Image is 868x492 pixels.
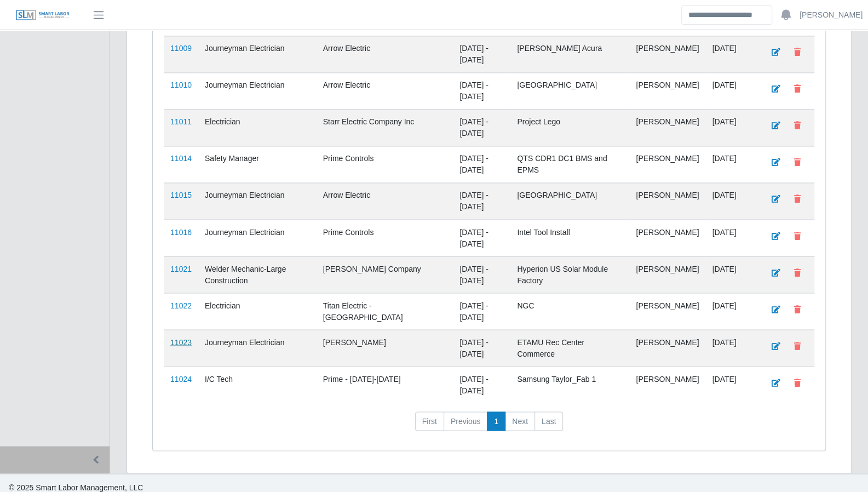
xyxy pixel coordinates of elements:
td: [DATE] - [DATE] [453,109,510,146]
td: [DATE] - [DATE] [453,182,510,219]
a: 11015 [170,191,192,199]
a: 11023 [170,337,192,346]
td: [DATE] - [DATE] [453,219,510,256]
td: [PERSON_NAME] [629,329,705,366]
td: Welder Mechanic-Large Construction [198,256,317,293]
td: Arrow Electric [317,182,453,219]
a: 11016 [170,227,192,236]
nav: pagination [164,411,814,440]
td: Arrow Electric [317,36,453,72]
td: Safety Manager [198,146,317,182]
a: 11014 [170,154,192,163]
td: [DATE] - [DATE] [453,72,510,109]
td: [PERSON_NAME] Company [317,256,453,293]
td: [DATE] [705,182,758,219]
td: [PERSON_NAME] [629,72,705,109]
a: 11021 [170,264,192,273]
input: Search [681,5,772,25]
td: Prime - [DATE]-[DATE] [317,366,453,403]
td: [DATE] - [DATE] [453,256,510,293]
img: SLM Logo [15,9,70,21]
td: [DATE] [705,219,758,256]
a: 1 [487,411,505,431]
td: [PERSON_NAME] [629,256,705,293]
td: Starr Electric Company Inc [317,109,453,146]
td: [DATE] [705,366,758,403]
td: [DATE] [705,36,758,72]
td: [DATE] - [DATE] [453,293,510,329]
span: © 2025 Smart Labor Management, LLC [9,483,143,491]
td: Electrician [198,293,317,329]
td: I/C Tech [198,366,317,403]
td: [DATE] - [DATE] [453,146,510,182]
a: 11022 [170,301,192,310]
td: QTS CDR1 DC1 BMS and EPMS [510,146,629,182]
td: Journeyman Electrician [198,182,317,219]
td: Intel Tool Install [510,219,629,256]
td: ETAMU Rec Center Commerce [510,329,629,366]
td: Samsung Taylor_Fab 1 [510,366,629,403]
td: Arrow Electric [317,72,453,109]
a: 11011 [170,117,192,126]
td: Titan Electric - [GEOGRAPHIC_DATA] [317,293,453,329]
td: Journeyman Electrician [198,72,317,109]
td: Journeyman Electrician [198,219,317,256]
td: [PERSON_NAME] [629,219,705,256]
td: Prime Controls [317,219,453,256]
td: [PERSON_NAME] Acura [510,36,629,72]
td: Hyperion US Solar Module Factory [510,256,629,293]
td: [DATE] - [DATE] [453,366,510,403]
td: [DATE] [705,293,758,329]
a: 11010 [170,81,192,89]
td: Electrician [198,109,317,146]
td: [DATE] [705,329,758,366]
td: NGC [510,293,629,329]
td: [DATE] [705,146,758,182]
td: Journeyman Electrician [198,36,317,72]
td: [DATE] [705,109,758,146]
td: Journeyman Electrician [198,329,317,366]
a: 11024 [170,374,192,383]
a: [PERSON_NAME] [800,9,863,21]
td: [PERSON_NAME] [629,146,705,182]
a: 11009 [170,44,192,53]
td: [DATE] [705,72,758,109]
td: [DATE] - [DATE] [453,329,510,366]
td: [DATE] - [DATE] [453,36,510,72]
td: [PERSON_NAME] [629,36,705,72]
td: Prime Controls [317,146,453,182]
td: [GEOGRAPHIC_DATA] [510,182,629,219]
td: [PERSON_NAME] [629,109,705,146]
td: [PERSON_NAME] [629,366,705,403]
td: [PERSON_NAME] [629,293,705,329]
td: [PERSON_NAME] [317,329,453,366]
td: [DATE] [705,256,758,293]
td: Project Lego [510,109,629,146]
td: [PERSON_NAME] [629,182,705,219]
td: [GEOGRAPHIC_DATA] [510,72,629,109]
